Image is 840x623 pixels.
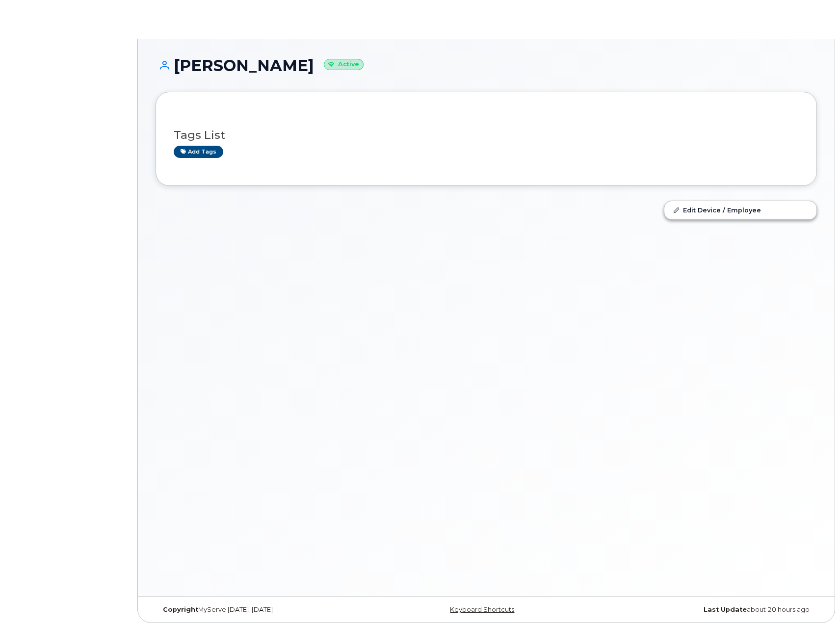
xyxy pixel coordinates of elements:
strong: Copyright [163,606,198,613]
h3: Tags List [174,129,799,141]
small: Active [324,59,364,70]
h1: [PERSON_NAME] [156,57,817,74]
div: MyServe [DATE]–[DATE] [156,606,376,614]
strong: Last Update [704,606,747,613]
a: Keyboard Shortcuts [450,606,514,613]
a: Add tags [174,146,223,158]
div: about 20 hours ago [597,606,817,614]
a: Edit Device / Employee [664,201,816,219]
